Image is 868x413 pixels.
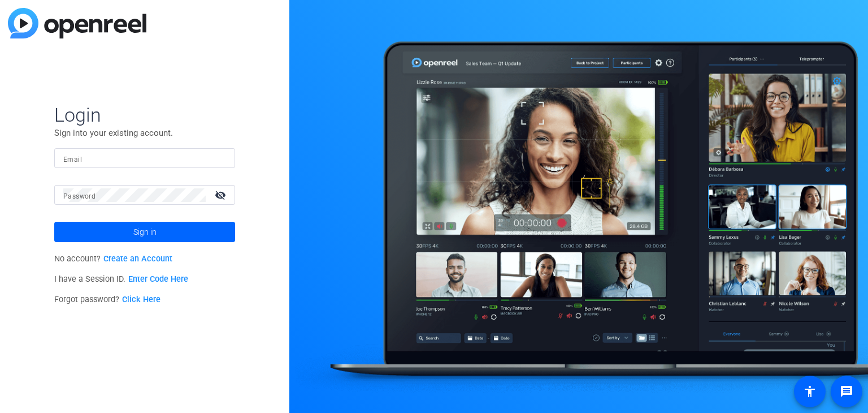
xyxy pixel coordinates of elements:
[840,385,853,398] mat-icon: message
[54,222,235,242] button: Sign in
[103,254,172,264] a: Create an Account
[54,127,235,139] p: Sign into your existing account.
[54,274,188,284] span: I have a Session ID.
[208,187,235,203] mat-icon: visibility_off
[128,274,188,284] a: Enter Code Here
[803,385,817,398] mat-icon: accessibility
[8,8,146,38] img: blue-gradient.svg
[122,295,160,304] a: Click Here
[63,192,96,200] mat-label: Password
[54,295,160,304] span: Forgot password?
[54,254,172,264] span: No account?
[63,152,226,165] input: Enter Email Address
[54,103,235,127] span: Login
[133,218,157,246] span: Sign in
[63,156,82,164] mat-label: Email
